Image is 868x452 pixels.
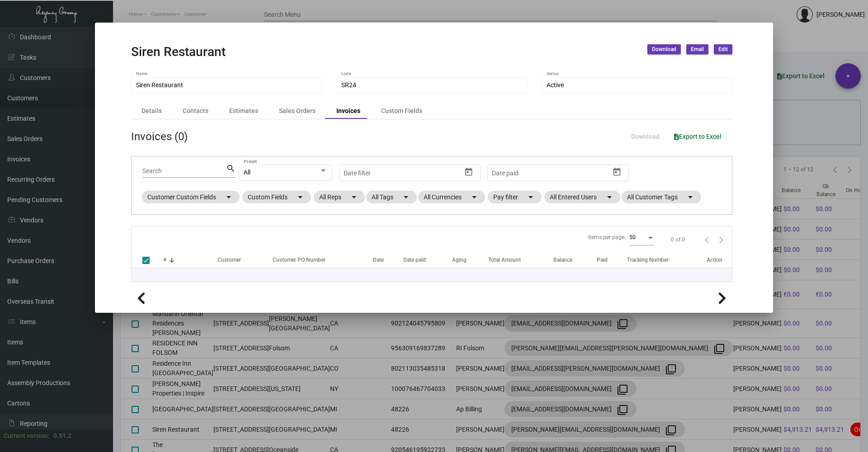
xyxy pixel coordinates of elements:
[53,431,71,441] div: 0.51.2
[273,256,373,264] div: Customer PO Number
[699,232,714,247] button: Previous page
[242,191,311,203] mat-chip: Custom Fields
[273,256,325,264] div: Customer PO Number
[344,169,372,177] input: Start date
[525,192,536,202] mat-icon: arrow_drop_down
[686,44,708,54] button: Email
[691,46,704,53] span: Email
[631,133,660,140] span: Download
[714,44,732,54] button: Edit
[609,165,624,179] button: Open calendar
[714,232,728,247] button: Next page
[553,256,597,264] div: Balance
[217,256,241,264] div: Customer
[131,44,226,60] h2: Siren Restaurant
[627,256,707,264] div: Tracking Number
[244,169,250,176] span: All
[674,133,722,140] span: Export to Excel
[488,256,521,264] div: Total Amount
[349,192,359,202] mat-icon: arrow_drop_down
[488,256,553,264] div: Total Amount
[597,256,608,264] div: Paid
[629,234,636,240] span: 50
[142,106,162,116] div: Details
[588,233,626,241] div: Items per page:
[183,106,208,116] div: Contacts
[461,165,476,179] button: Open calendar
[217,256,268,264] div: Customer
[336,106,360,116] div: Invoices
[707,252,732,268] th: Action
[379,169,436,177] input: End date
[685,192,696,202] mat-icon: arrow_drop_down
[163,256,217,264] div: #
[131,128,188,145] div: Invoices (0)
[366,191,417,203] mat-chip: All Tags
[314,191,365,203] mat-chip: All Reps
[647,44,681,54] button: Download
[403,256,453,264] div: Date paid
[381,106,422,116] div: Custom Fields
[492,169,520,177] input: Start date
[163,256,166,264] div: #
[229,106,258,116] div: Estimates
[279,106,316,116] div: Sales Orders
[142,191,240,203] mat-chip: Customer Custom Fields
[629,235,655,241] mat-select: Items per page:
[295,192,306,202] mat-icon: arrow_drop_down
[547,81,564,89] span: Active
[627,256,669,264] div: Tracking Number
[667,128,729,145] button: Export to Excel
[488,191,542,203] mat-chip: Pay filter
[652,46,676,53] span: Download
[226,163,236,174] mat-icon: search
[718,46,728,53] span: Edit
[4,431,50,441] div: Current version:
[373,256,403,264] div: Date
[622,191,701,203] mat-chip: All Customer Tags
[223,192,234,202] mat-icon: arrow_drop_down
[452,256,467,264] div: Aging
[401,192,411,202] mat-icon: arrow_drop_down
[544,191,620,203] mat-chip: All Entered Users
[597,256,627,264] div: Paid
[671,235,685,244] div: 0 of 0
[604,192,615,202] mat-icon: arrow_drop_down
[373,256,384,264] div: Date
[452,256,488,264] div: Aging
[418,191,485,203] mat-chip: All Currencies
[553,256,572,264] div: Balance
[469,192,480,202] mat-icon: arrow_drop_down
[624,128,667,145] button: Download
[528,169,585,177] input: End date
[403,256,426,264] div: Date paid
